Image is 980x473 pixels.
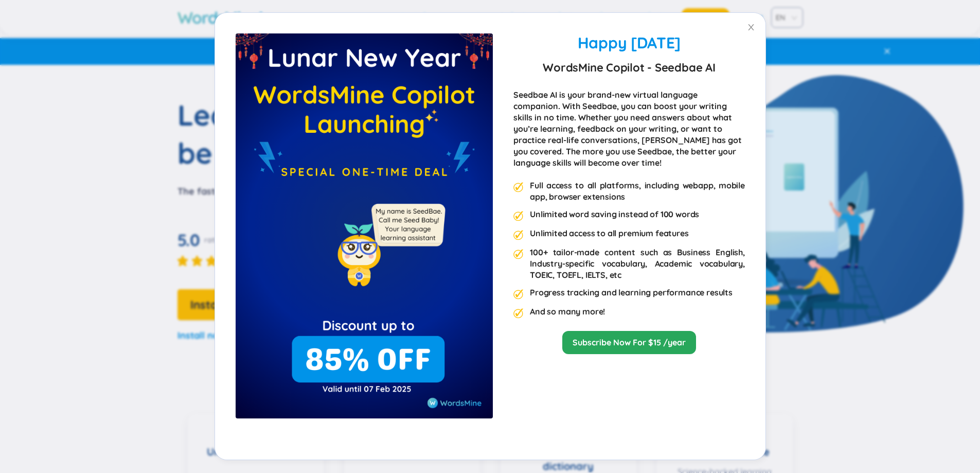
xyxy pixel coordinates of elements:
button: Subscribe Now For $15 /year [562,331,696,354]
div: Full access to all platforms, including webapp, mobile app, browser extensions [530,180,745,202]
span: close [747,23,755,31]
img: premium [236,33,493,418]
img: premium [513,289,524,300]
img: premium [513,182,524,192]
button: Close [737,13,765,42]
div: Seedbae AI is your brand-new virtual language companion. With Seedbae, you can boost your writing... [513,89,745,168]
img: premium [513,308,524,319]
img: premium [513,211,524,221]
div: Unlimited access to all premium features [530,227,689,240]
div: And so many more! [530,306,605,319]
div: Progress tracking and learning performance results [530,287,733,300]
img: premium [513,230,524,240]
div: Unlimited word saving instead of 100 words [530,208,699,221]
strong: WordsMine Copilot - Seedbae AI [543,58,715,77]
a: Subscribe Now For $15 /year [573,337,686,348]
img: premium [513,249,524,259]
span: Happy [DATE] [577,33,680,52]
div: 100+ tailor-made content such as Business English, Industry-specific vocabulary, Academic vocabul... [530,247,745,281]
